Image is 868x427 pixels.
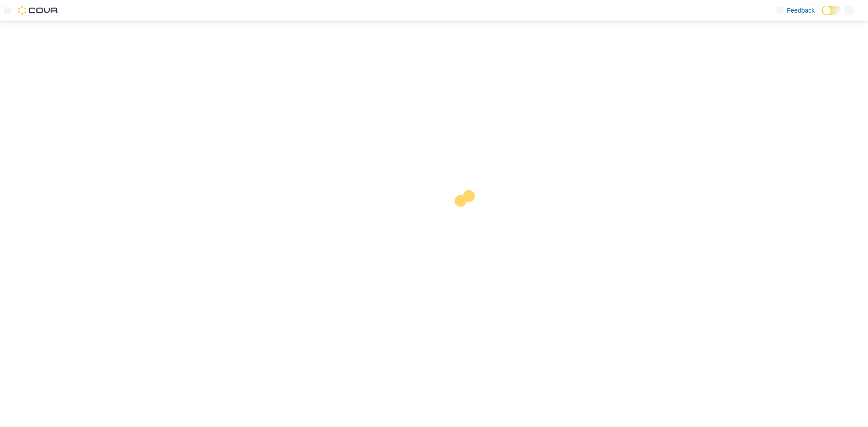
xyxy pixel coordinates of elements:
span: Feedback [787,6,815,15]
input: Dark Mode [822,6,841,15]
a: Feedback [773,1,818,19]
img: cova-loader [434,183,502,251]
img: Cova [18,6,59,15]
